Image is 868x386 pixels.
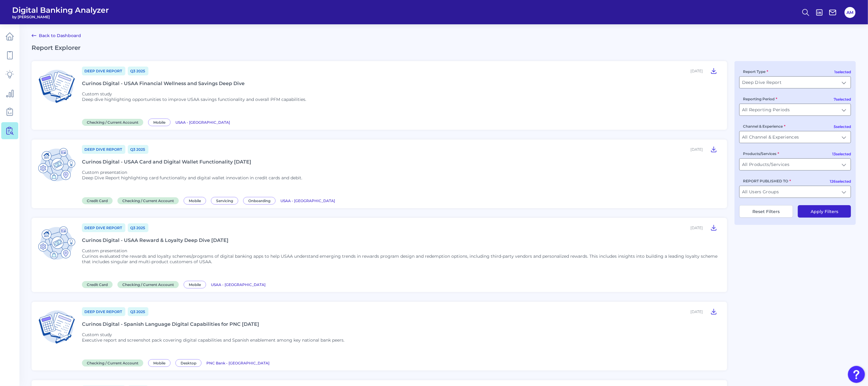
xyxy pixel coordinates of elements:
[845,7,856,18] button: AM
[12,5,109,15] span: Digital Banking Analyzer
[206,361,270,365] span: PNC Bank - [GEOGRAPHIC_DATA]
[211,282,266,287] span: USAA - [GEOGRAPHIC_DATA]
[184,197,206,205] span: Mobile
[36,144,77,185] img: Credit Card
[82,253,720,264] p: Curinos evaluated the rewards and loyalty schemes/programs of digital banking apps to help USAA u...
[739,205,793,218] button: Reset Filters
[148,119,173,125] a: Mobile
[848,366,865,383] button: Open Resource Center
[690,147,703,152] div: [DATE]
[82,91,112,97] span: Custom study
[798,205,851,218] button: Apply Filters
[128,67,148,75] a: Q3 2025
[82,360,146,366] a: Checking / Current Account
[148,359,171,367] span: Mobile
[743,179,791,183] label: REPORT PUBLISHED TO
[82,198,115,203] a: Credit Card
[206,360,270,366] a: PNC Bank - [GEOGRAPHIC_DATA]
[117,281,181,287] a: Checking / Current Account
[690,226,703,230] div: [DATE]
[128,223,148,232] a: Q3 2025
[117,197,179,204] span: Checking / Current Account
[128,145,148,154] a: Q3 2025
[82,175,302,181] p: Deep Dive Report highlighting card functionality and digital wallet innovation in credit cards an...
[148,119,171,126] span: Mobile
[175,120,230,125] span: USAA - [GEOGRAPHIC_DATA]
[184,281,209,287] a: Mobile
[175,119,230,125] a: USAA - [GEOGRAPHIC_DATA]
[82,223,125,232] a: Deep Dive Report
[117,198,181,203] a: Checking / Current Account
[708,223,720,233] button: Curinos Digital - USAA Reward & Loyalty Deep Dive July 2025
[280,198,335,203] span: USAA - [GEOGRAPHIC_DATA]
[743,97,777,101] label: Reporting Period
[82,237,229,243] div: Curinos Digital - USAA Reward & Loyalty Deep Dive [DATE]
[743,69,768,74] label: Report Type
[32,32,81,39] a: Back to Dashboard
[148,360,173,366] a: Mobile
[82,332,112,337] span: Custom study
[243,198,278,203] a: Onboarding
[117,281,179,288] span: Checking / Current Account
[211,198,241,203] a: Servicing
[82,281,113,288] span: Credit Card
[690,309,703,314] div: [DATE]
[36,66,77,107] img: Checking / Current Account
[36,223,77,264] img: Credit Card
[82,170,127,175] span: Custom presentation
[82,307,125,316] a: Deep Dive Report
[211,281,266,287] a: USAA - [GEOGRAPHIC_DATA]
[82,119,143,126] span: Checking / Current Account
[82,119,146,125] a: Checking / Current Account
[82,337,344,343] p: Executive report and screenshot pack covering digital capabilities and Spanish enablement among k...
[32,44,856,51] h2: Report Explorer
[36,307,77,347] img: Checking / Current Account
[184,198,209,203] a: Mobile
[690,69,703,73] div: [DATE]
[82,159,251,165] div: Curinos Digital - USAA Card and Digital Wallet Functionality [DATE]
[175,359,202,367] span: Desktop
[12,15,109,19] span: by [PERSON_NAME]
[82,145,125,154] a: Deep Dive Report
[743,151,779,156] label: Products/Services
[82,197,113,204] span: Credit Card
[82,67,125,75] a: Deep Dive Report
[175,360,204,366] a: Desktop
[82,281,115,287] a: Credit Card
[211,197,238,205] span: Servicing
[82,360,143,367] span: Checking / Current Account
[82,97,306,102] p: Deep dive highlighting opportunities to improve USAA savings functionality and overall PFM capabi...
[82,248,127,253] span: Custom presentation
[280,198,335,203] a: USAA - [GEOGRAPHIC_DATA]
[708,66,720,76] button: Curinos Digital - USAA Financial Wellness and Savings Deep Dive
[184,281,206,288] span: Mobile
[243,197,276,205] span: Onboarding
[128,307,148,316] a: Q3 2025
[708,144,720,154] button: Curinos Digital - USAA Card and Digital Wallet Functionality August 2025
[82,321,259,327] div: Curinos Digital - Spanish Language Digital Capabilities for PNC [DATE]
[82,81,245,86] div: Curinos Digital - USAA Financial Wellness and Savings Deep Dive
[743,124,785,129] label: Channel & Experience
